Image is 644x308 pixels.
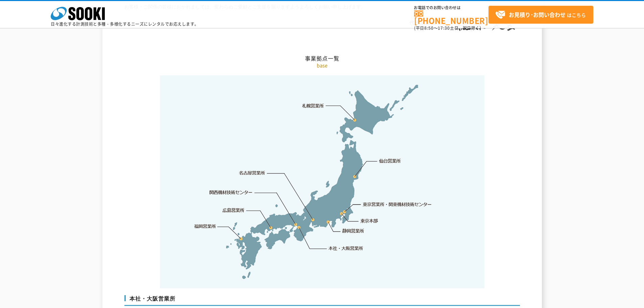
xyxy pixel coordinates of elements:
h3: 本社・大阪営業所 [124,295,520,306]
span: (平日 ～ 土日、祝日除く) [414,25,481,31]
p: base [124,62,520,69]
a: 東京本部 [361,218,378,224]
img: 事業拠点一覧 [160,75,484,288]
p: 日々進化する計測技術と多種・多様化するニーズにレンタルでお応えします。 [51,22,199,26]
a: 名古屋営業所 [239,170,265,176]
a: 広島営業所 [223,207,245,213]
a: [PHONE_NUMBER] [414,10,488,24]
a: 札幌営業所 [302,102,324,109]
span: 17:30 [438,25,450,31]
a: 本社・大阪営業所 [328,245,363,252]
span: お電話でのお問い合わせは [414,6,488,10]
a: お見積り･お問い合わせはこちら [488,6,593,24]
a: 静岡営業所 [342,228,364,234]
strong: お見積り･お問い合わせ [509,10,566,19]
a: 福岡営業所 [194,223,216,230]
span: 8:50 [424,25,434,31]
span: はこちら [495,10,586,20]
a: 関西機材技術センター [210,189,253,196]
a: 仙台営業所 [379,158,401,164]
a: 東京営業所・関東機材技術センター [363,201,432,208]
